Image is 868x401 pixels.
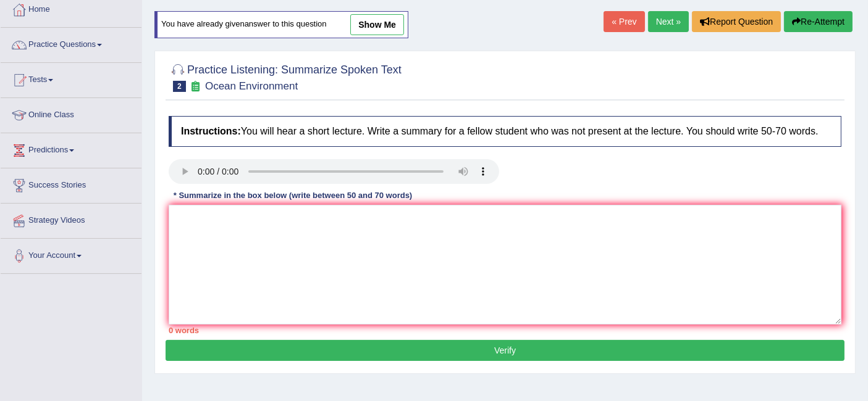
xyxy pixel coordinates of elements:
button: Verify [166,340,845,361]
a: Tests [1,63,141,94]
div: You have already given answer to this question [154,11,408,38]
a: Success Stories [1,168,141,199]
button: Report Question [692,11,781,32]
div: * Summarize in the box below (write between 50 and 70 words) [169,190,417,202]
a: « Prev [604,11,644,32]
a: Online Class [1,98,141,129]
h4: You will hear a short lecture. Write a summary for a fellow student who was not present at the le... [169,116,841,147]
a: show me [350,14,404,35]
small: Ocean Environment [205,80,298,92]
h2: Practice Listening: Summarize Spoken Text [169,61,402,92]
b: Instructions: [181,126,241,136]
a: Practice Questions [1,28,141,59]
a: Your Account [1,239,141,270]
a: Predictions [1,133,141,164]
div: 0 words [169,325,841,336]
span: 2 [173,81,186,92]
button: Re-Attempt [784,11,853,32]
small: Exam occurring question [189,81,202,93]
a: Strategy Videos [1,204,141,234]
a: Next » [648,11,689,32]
